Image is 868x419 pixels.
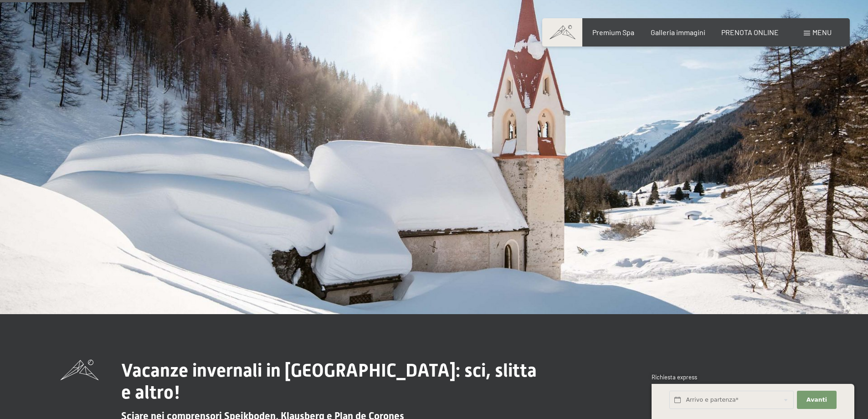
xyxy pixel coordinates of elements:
div: Carousel Page 3 [770,282,775,287]
div: Carousel Pagination [744,282,832,287]
div: Carousel Page 1 [747,282,752,287]
span: Menu [812,28,832,36]
div: Carousel Page 2 (Current Slide) [758,282,763,287]
span: Vacanze invernali in [GEOGRAPHIC_DATA]: sci, slitta e altro! [121,360,537,403]
div: Carousel Page 8 [827,282,832,287]
a: PRENOTA ONLINE [721,28,779,36]
span: Avanti [806,396,827,404]
div: Carousel Page 4 [781,282,786,287]
div: Carousel Page 7 [815,282,820,287]
a: Premium Spa [592,28,634,36]
div: Carousel Page 6 [804,282,809,287]
span: Richiesta express [652,373,697,381]
button: Avanti [797,391,836,409]
div: Carousel Page 5 [792,282,797,287]
a: Galleria immagini [651,28,705,36]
